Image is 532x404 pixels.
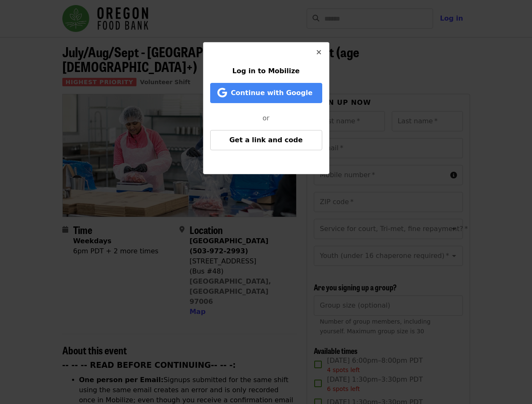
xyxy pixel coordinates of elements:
[217,87,227,99] i: google icon
[309,43,329,63] button: Close
[229,136,302,144] span: Get a link and code
[231,89,313,97] span: Continue with Google
[262,114,269,122] span: or
[210,130,322,150] button: Get a link and code
[316,48,321,56] i: times icon
[210,83,322,103] button: Continue with Google
[233,67,300,75] span: Log in to Mobilize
